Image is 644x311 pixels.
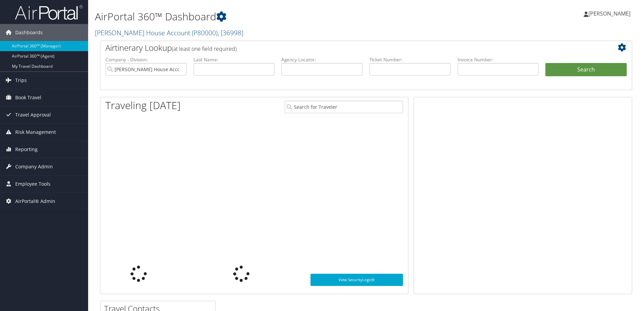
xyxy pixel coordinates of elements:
[584,3,637,24] a: [PERSON_NAME]
[194,56,275,63] label: Last Name:
[105,98,181,112] h1: Traveling [DATE]
[285,101,403,113] input: Search for Traveler
[15,72,27,89] span: Trips
[95,28,243,37] a: [PERSON_NAME] House Account
[105,56,187,63] label: Company - Division:
[172,45,237,53] span: (at least one field required)
[15,193,55,210] span: AirPortal® Admin
[15,4,83,20] img: airportal-logo.png
[15,141,38,158] span: Reporting
[15,158,53,175] span: Company Admin
[105,42,582,54] h2: Airtinerary Lookup
[15,24,43,41] span: Dashboards
[281,56,363,63] label: Agency Locator:
[15,175,51,192] span: Employee Tools
[369,56,451,63] label: Ticket Number:
[192,28,218,37] span: ( P80000 )
[458,56,539,63] label: Invoice Number:
[15,124,56,141] span: Risk Management
[545,63,627,77] button: Search
[310,274,403,286] a: View SecurityLogic®
[95,9,457,24] h1: AirPortal 360™ Dashboard
[588,10,630,17] span: [PERSON_NAME]
[218,28,243,37] span: , [ 36998 ]
[15,89,41,106] span: Book Travel
[15,106,51,123] span: Travel Approval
